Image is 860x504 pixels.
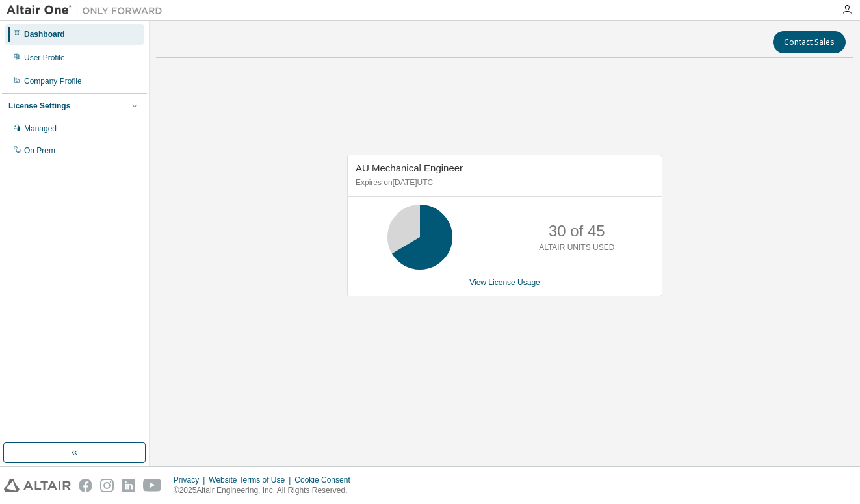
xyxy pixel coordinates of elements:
div: User Profile [24,53,65,63]
p: © 2025 Altair Engineering, Inc. All Rights Reserved. [174,485,358,496]
img: linkedin.svg [122,479,135,492]
img: instagram.svg [100,479,114,492]
p: ALTAIR UNITS USED [539,242,614,253]
img: Altair One [7,4,169,17]
img: facebook.svg [79,479,92,492]
div: License Settings [8,101,70,111]
img: youtube.svg [143,479,162,492]
button: Contact Sales [773,31,846,53]
div: On Prem [24,145,55,156]
img: altair_logo.svg [4,479,71,492]
p: 30 of 45 [549,220,605,242]
div: Managed [24,123,57,134]
div: Website Terms of Use [209,475,294,485]
span: AU Mechanical Engineer [356,162,463,173]
div: Company Profile [24,76,82,86]
div: Dashboard [24,29,65,40]
a: View License Usage [469,278,540,287]
p: Expires on [DATE] UTC [356,177,651,188]
div: Cookie Consent [294,475,358,485]
div: Privacy [174,475,209,485]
